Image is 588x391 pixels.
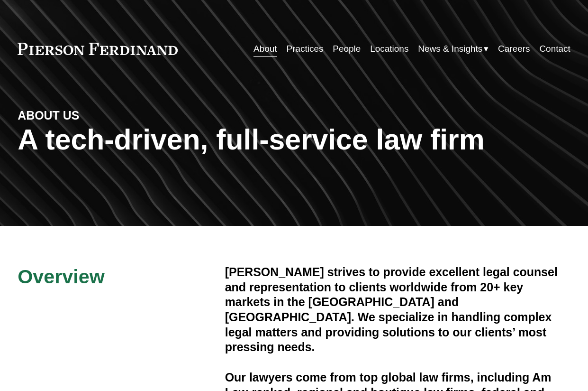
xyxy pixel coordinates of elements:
strong: ABOUT US [18,109,79,122]
h1: A tech-driven, full-service law firm [18,123,570,156]
a: Contact [539,40,570,58]
a: Careers [498,40,530,58]
a: Locations [370,40,408,58]
h4: [PERSON_NAME] strives to provide excellent legal counsel and representation to clients worldwide ... [225,265,570,355]
a: About [253,40,277,58]
a: folder dropdown [418,40,488,58]
span: News & Insights [418,41,482,57]
a: Practices [286,40,323,58]
a: People [333,40,361,58]
span: Overview [18,266,105,288]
